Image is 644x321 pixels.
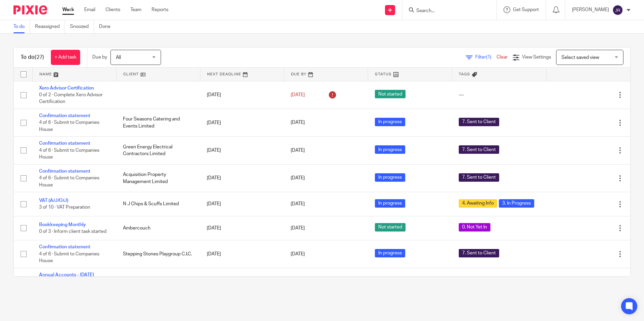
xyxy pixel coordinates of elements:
[84,6,95,13] a: Email
[416,8,476,14] input: Search
[39,222,86,227] a: Bookkeeping Monthly
[39,113,90,118] a: Confirmation statement
[116,164,200,192] td: Acquisition Property Management Limited
[70,20,94,33] a: Snoozed
[291,202,305,207] span: [DATE]
[375,118,405,126] span: In progress
[200,164,284,192] td: [DATE]
[116,192,200,216] td: N J Chips & Scuffs Limited
[513,7,539,12] span: Get Support
[116,240,200,268] td: Stepping Stones Playgroup C.I.C.
[35,20,65,33] a: Reassigned
[39,120,99,132] span: 4 of 6 · Submit to Companies House
[21,54,44,61] h1: To do
[39,245,90,249] a: Confirmation statement
[39,176,99,187] span: 4 of 6 · Submit to Companies House
[13,20,30,33] a: To do
[13,5,47,14] img: Pixie
[39,205,90,210] span: 3 of 10 · VAT Preparation
[496,55,508,60] a: Clear
[62,6,74,13] a: Work
[291,120,305,125] span: [DATE]
[200,109,284,136] td: [DATE]
[39,141,90,146] a: Confirmation statement
[459,173,499,182] span: 7. Sent to Client
[486,55,491,60] span: (1)
[39,169,90,174] a: Confirmation statement
[116,109,200,136] td: Four Seasons Catering and Events Limited
[39,93,103,104] span: 0 of 2 · Complete Xero Advisor Certification
[39,252,99,263] span: 4 of 6 · Submit to Companies House
[152,6,168,13] a: Reports
[291,93,305,97] span: [DATE]
[291,148,305,153] span: [DATE]
[39,148,99,160] span: 4 of 6 · Submit to Companies House
[200,192,284,216] td: [DATE]
[105,6,120,13] a: Clients
[499,199,534,208] span: 3. In Progress
[39,273,94,277] a: Annual Accounts - [DATE]
[116,216,200,240] td: Ambercouch
[200,137,284,164] td: [DATE]
[459,223,490,231] span: 0. Not Yet In
[572,6,609,13] p: [PERSON_NAME]
[39,86,94,91] a: Xero Advisor Certification
[116,137,200,164] td: Green Energy Electrical Contractors Limited
[116,268,200,295] td: Active4 Sport International Ltd
[51,50,80,65] a: + Add task
[200,268,284,295] td: [DATE]
[459,72,470,76] span: Tags
[522,55,551,60] span: View Settings
[459,199,497,208] span: 4. Awaiting Info
[375,145,405,154] span: In progress
[39,229,106,234] span: 0 of 3 · Inform client task started
[459,92,540,98] div: ---
[375,249,405,257] span: In progress
[200,240,284,268] td: [DATE]
[200,216,284,240] td: [DATE]
[200,81,284,109] td: [DATE]
[99,20,116,33] a: Done
[291,176,305,181] span: [DATE]
[375,223,406,231] span: Not started
[375,199,405,208] span: In progress
[130,6,141,13] a: Team
[612,5,623,15] img: svg%3E
[375,90,406,98] span: Not started
[459,118,499,126] span: 7. Sent to Client
[92,54,107,61] p: Due by
[459,145,499,154] span: 7. Sent to Client
[35,55,44,60] span: (27)
[291,226,305,230] span: [DATE]
[375,173,405,182] span: In progress
[459,249,499,257] span: 7. Sent to Client
[39,198,68,203] a: VAT (A/J/O/J)
[291,252,305,256] span: [DATE]
[475,55,496,60] span: Filter
[561,55,599,60] span: Select saved view
[116,55,121,60] span: All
